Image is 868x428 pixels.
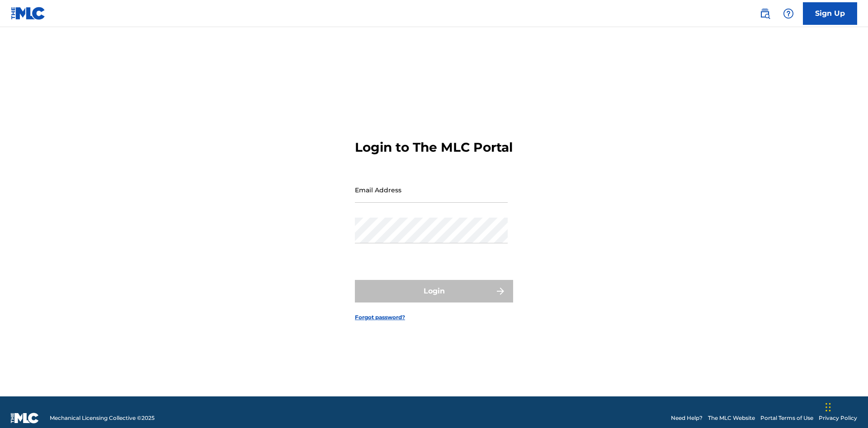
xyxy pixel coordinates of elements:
span: Mechanical Licensing Collective © 2025 [50,414,155,422]
a: The MLC Website [708,414,755,422]
h3: Login to The MLC Portal [355,140,513,155]
a: Privacy Policy [819,414,857,422]
iframe: Chat Widget [823,385,868,428]
img: search [759,8,770,19]
div: Drag [826,394,831,421]
a: Public Search [756,5,774,23]
img: MLC Logo [11,7,46,20]
img: help [783,8,794,19]
a: Need Help? [671,414,703,422]
img: logo [11,413,39,423]
a: Portal Terms of Use [760,414,813,422]
div: Help [779,5,797,23]
a: Sign Up [803,2,857,25]
a: Forgot password? [355,313,405,321]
